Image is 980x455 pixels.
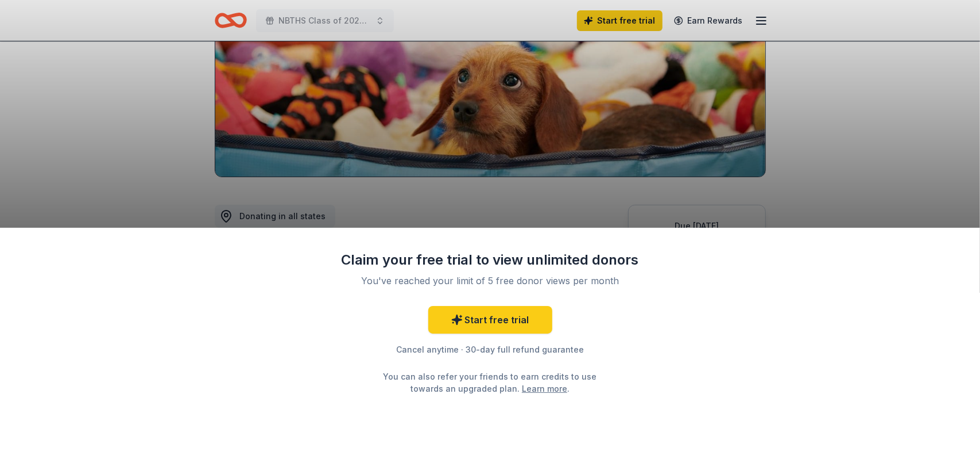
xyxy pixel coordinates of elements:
[428,306,552,334] a: Start free trial
[355,274,626,288] div: You've reached your limit of 5 free donor views per month
[373,370,607,395] div: You can also refer your friends to earn credits to use towards an upgraded plan. .
[522,383,567,395] a: Learn more
[341,343,640,357] div: Cancel anytime · 30-day full refund guarantee
[341,251,640,269] div: Claim your free trial to view unlimited donors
